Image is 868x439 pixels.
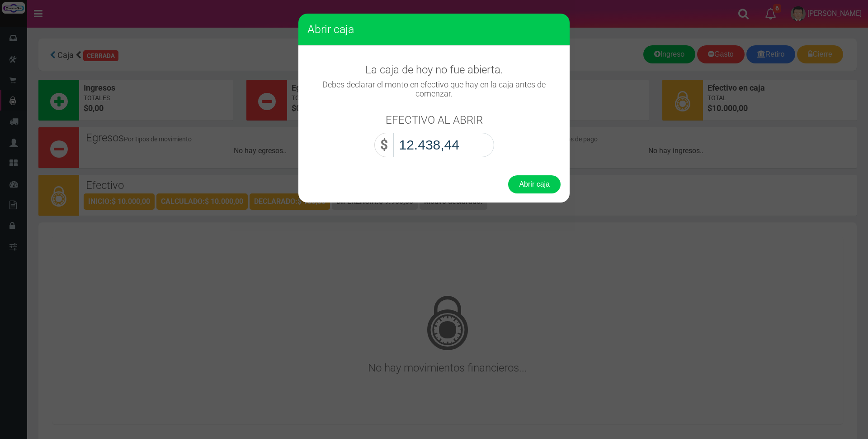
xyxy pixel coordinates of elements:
[307,23,561,36] h3: Abrir caja
[307,64,561,76] h3: La caja de hoy no fue abierta.
[386,114,483,126] h3: EFECTIVO AL ABRIR
[380,137,388,153] strong: $
[307,80,561,98] h4: Debes declarar el monto en efectivo que hay en la caja antes de comenzar.
[508,175,561,193] button: Abrir caja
